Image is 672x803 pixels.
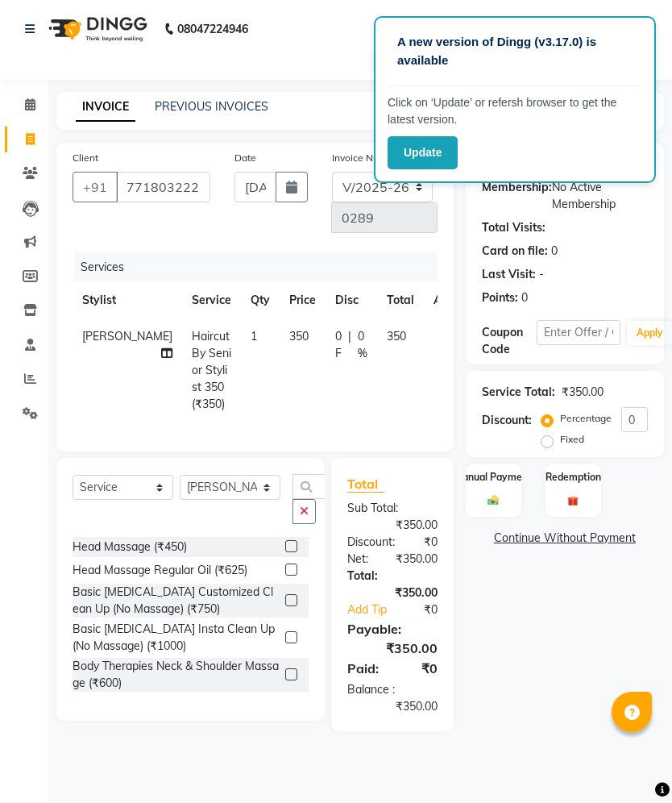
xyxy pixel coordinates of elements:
span: 0 % [358,328,367,362]
div: Discount: [482,412,532,429]
label: Percentage [560,411,612,426]
span: Haircut By Senior Stylist 350 (₹350) [192,329,231,411]
th: Qty [241,282,280,318]
div: Paid: [335,659,392,678]
a: Continue Without Payment [469,530,661,547]
p: A new version of Dingg (v3.17.0) is available [397,33,633,69]
a: INVOICE [76,93,135,122]
div: ₹0 [392,659,450,678]
button: +91 [73,172,118,202]
div: Net: [335,551,383,568]
iframe: chat widget [637,769,665,795]
label: Redemption [545,470,601,485]
input: Search by Name/Mobile/Email/Code [116,172,210,202]
span: 1 [251,329,257,343]
div: Balance : [335,681,449,698]
div: Total: [335,568,449,585]
div: Last Visit: [482,266,536,283]
div: Head Massage (₹450) [73,539,187,555]
div: Service Total: [482,384,555,401]
p: Click on ‘Update’ or refersh browser to get the latest version. [388,94,642,128]
th: Disc [326,282,377,318]
div: Payable: [335,619,449,639]
div: ₹350.00 [562,384,604,401]
div: Card on file: [482,243,548,260]
img: logo [41,6,151,52]
div: ₹350.00 [335,639,449,658]
span: 0 F [335,328,342,362]
th: Price [280,282,326,318]
div: 0 [521,289,528,306]
a: Add Tip [335,601,401,618]
th: Service [182,282,241,318]
label: Manual Payment [454,470,532,485]
button: Update [388,136,458,169]
div: Head Massage Regular Oil (₹625) [73,562,247,579]
th: Stylist [73,282,182,318]
div: Total Visits: [482,219,545,236]
span: | [348,328,351,362]
input: Search or Scan [292,474,331,499]
div: Basic [MEDICAL_DATA] Customized Clean Up (No Massage) (₹750) [73,584,279,618]
span: 350 [387,329,406,343]
div: Discount: [335,534,407,551]
div: Services [74,252,450,282]
span: Total [347,476,384,493]
div: Body Therapies Shoulder & Back Massage (₹1000) [73,695,279,729]
div: Sub Total: [335,500,449,517]
span: [PERSON_NAME] [82,329,172,343]
div: ₹350.00 [335,517,449,534]
div: 0 [551,243,558,260]
div: ₹350.00 [335,698,449,715]
label: Fixed [560,432,584,447]
label: Client [73,151,98,165]
div: ₹0 [402,601,450,618]
img: _cash.svg [484,494,502,506]
a: PREVIOUS INVOICES [155,99,268,114]
div: ₹0 [407,534,449,551]
div: No Active Membership [482,179,648,213]
th: Action [424,282,477,318]
div: Points: [482,289,518,306]
label: Date [234,151,256,165]
span: 350 [289,329,309,343]
div: Basic [MEDICAL_DATA] Insta Clean Up (No Massage) (₹1000) [73,621,279,655]
div: ₹350.00 [384,551,450,568]
input: Enter Offer / Coupon Code [537,320,620,345]
div: Membership: [482,179,552,213]
label: Invoice Number [332,151,402,165]
div: Body Therapies Neck & Shoulder Massage (₹600) [73,658,279,692]
div: ₹350.00 [335,585,449,601]
div: Coupon Code [482,324,537,358]
div: - [539,266,544,283]
th: Total [377,282,424,318]
img: _gift.svg [564,494,582,508]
